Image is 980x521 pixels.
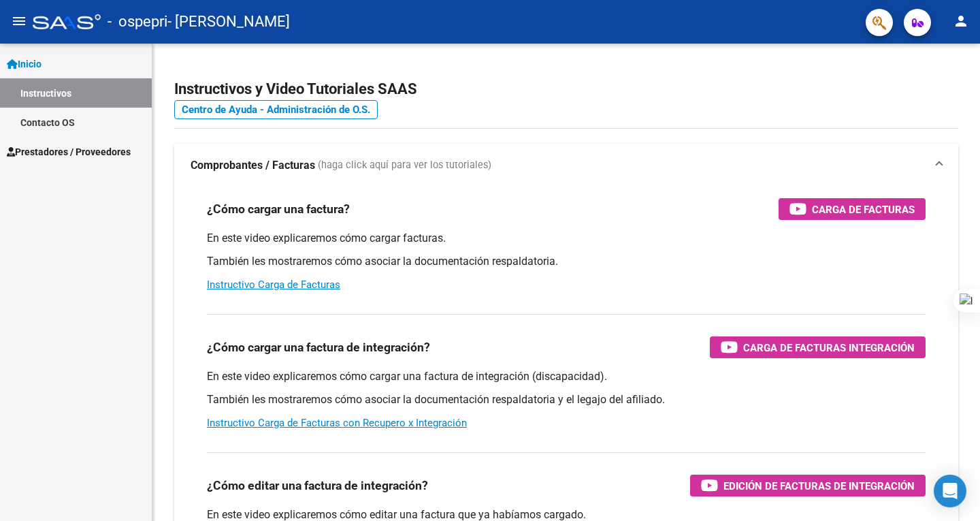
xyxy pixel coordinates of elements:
[207,338,430,357] h3: ¿Cómo cargar una factura de integración?
[191,158,315,173] strong: Comprobantes / Facturas
[207,231,926,246] p: En este video explicaremos cómo cargar facturas.
[174,76,958,102] h2: Instructivos y Video Tutoriales SAAS
[812,201,915,218] span: Carga de Facturas
[207,369,926,384] p: En este video explicaremos cómo cargar una factura de integración (discapacidad).
[723,477,915,494] span: Edición de Facturas de integración
[7,144,131,159] span: Prestadores / Proveedores
[174,144,958,187] mat-expansion-panel-header: Comprobantes / Facturas (haga click aquí para ver los tutoriales)
[690,475,926,496] button: Edición de Facturas de integración
[7,57,42,72] span: Inicio
[207,392,926,407] p: También les mostraremos cómo asociar la documentación respaldatoria y el legajo del afiliado.
[108,7,167,37] span: - ospepri
[167,7,290,37] span: - [PERSON_NAME]
[207,279,340,291] a: Instructivo Carga de Facturas
[779,198,926,220] button: Carga de Facturas
[934,475,966,507] div: Open Intercom Messenger
[11,13,27,29] mat-icon: menu
[953,13,969,29] mat-icon: person
[710,336,926,358] button: Carga de Facturas Integración
[743,339,915,356] span: Carga de Facturas Integración
[207,200,350,219] h3: ¿Cómo cargar una factura?
[174,100,378,119] a: Centro de Ayuda - Administración de O.S.
[207,417,467,429] a: Instructivo Carga de Facturas con Recupero x Integración
[207,476,428,495] h3: ¿Cómo editar una factura de integración?
[207,254,926,269] p: También les mostraremos cómo asociar la documentación respaldatoria.
[318,158,491,173] span: (haga click aquí para ver los tutoriales)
